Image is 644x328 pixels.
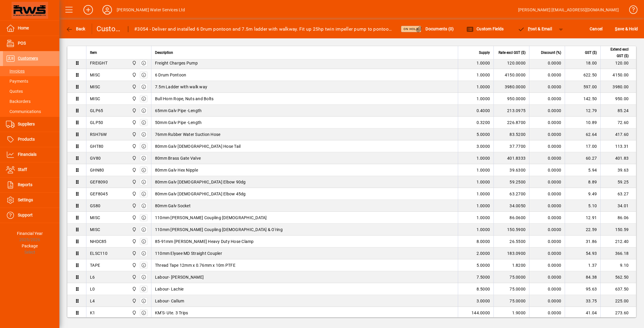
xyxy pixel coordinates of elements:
[600,69,636,81] td: 4150.00
[497,60,526,66] div: 120.0000
[117,5,185,15] div: [PERSON_NAME] Water Services Ltd
[529,117,565,128] td: 0.0000
[497,96,526,102] div: 950.0000
[565,152,600,164] td: 60.27
[155,167,198,173] span: 80mm Galv Hex Nipple
[90,238,107,244] div: NHDC85
[497,72,526,78] div: 4150.0000
[90,179,108,185] div: GEF8090
[615,26,617,31] span: S
[497,191,526,197] div: 63.2700
[565,140,600,152] td: 17.00
[477,227,490,233] span: 1.0000
[565,117,600,128] td: 10.89
[155,227,283,233] span: 110mm [PERSON_NAME] Coupling [DEMOGRAPHIC_DATA] & O'ring
[155,262,235,268] span: Thread Tape 12mm x 0.76mm x 10m PTFE
[600,283,636,295] td: 637.50
[3,86,59,96] a: Quotes
[600,117,636,128] td: 72.60
[477,262,490,268] span: 5.0000
[155,120,202,125] span: 50mm Galv Pipe -Length
[130,274,137,280] span: Otorohanga
[90,298,95,304] div: L4
[479,49,490,56] span: Supply
[155,238,254,244] span: 85-91mm [PERSON_NAME] Heavy Duty Hose Clamp
[497,298,526,304] div: 75.0000
[529,295,565,307] td: 0.0000
[155,250,222,256] span: 110mm Elysee MD Straight Coupler
[600,271,636,283] td: 562.50
[90,72,100,78] div: MISC
[515,23,555,34] button: Post & Email
[18,122,35,126] span: Suppliers
[529,176,565,188] td: 0.0000
[79,4,98,15] button: Add
[3,132,59,147] a: Products
[565,271,600,283] td: 84.38
[134,24,394,34] div: #3054 - Deliver and installed 6 Drum pontoon and 7.5m ladder with walkway. Fit up 25hp twin impel...
[130,286,137,292] span: Otorohanga
[497,286,526,292] div: 75.0000
[155,179,246,185] span: 80mm Galv [DEMOGRAPHIC_DATA] Elbow 90dg
[497,84,526,90] div: 3980.0000
[3,76,59,86] a: Payments
[541,49,561,56] span: Discount (%)
[477,298,490,304] span: 3.0000
[529,140,565,152] td: 0.0000
[130,131,137,138] span: Otorohanga
[90,84,100,90] div: MISC
[600,236,636,247] td: 212.40
[66,26,86,31] span: Back
[90,286,95,292] div: L0
[17,231,43,236] span: Financial Year
[497,262,526,268] div: 1.8200
[90,60,107,66] div: FREIGHT
[98,4,117,15] button: Profile
[90,274,95,280] div: L6
[600,224,636,236] td: 150.59
[155,191,246,197] span: 80mm Galv [DEMOGRAPHIC_DATA] Elbow 45dg
[155,203,191,209] span: 80mm Galv Socket
[130,155,137,161] span: Otorohanga
[600,188,636,200] td: 63.27
[90,167,104,173] div: GHN80
[600,200,636,212] td: 34.01
[3,36,59,51] a: POS
[90,215,100,221] div: MISC
[414,23,455,34] button: Documents (0)
[600,128,636,140] td: 417.60
[497,238,526,244] div: 26.5500
[600,259,636,271] td: 9.10
[613,23,639,34] button: Save & Hold
[600,93,636,105] td: 950.00
[18,152,37,157] span: Financials
[499,49,526,56] span: Rate excl GST ($)
[565,105,600,117] td: 12.79
[3,106,59,117] a: Communications
[130,95,137,102] span: Otorohanga
[565,57,600,69] td: 18.00
[529,105,565,117] td: 0.0000
[528,26,531,31] span: P
[497,155,526,161] div: 401.8333
[600,57,636,69] td: 120.00
[18,197,33,202] span: Settings
[90,310,95,316] div: K1
[600,140,636,152] td: 113.31
[565,295,600,307] td: 33.75
[6,79,28,84] span: Payments
[130,203,137,209] span: Otorohanga
[3,162,59,177] a: Staff
[155,49,173,56] span: Description
[585,49,597,56] span: GST ($)
[477,72,490,78] span: 1.0000
[565,283,600,295] td: 95.63
[600,164,636,176] td: 39.63
[529,247,565,259] td: 0.0000
[6,89,23,94] span: Quotes
[404,27,419,31] span: On hold
[565,200,600,212] td: 5.10
[130,226,137,233] span: Otorohanga
[565,93,600,105] td: 142.50
[497,203,526,209] div: 34.0050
